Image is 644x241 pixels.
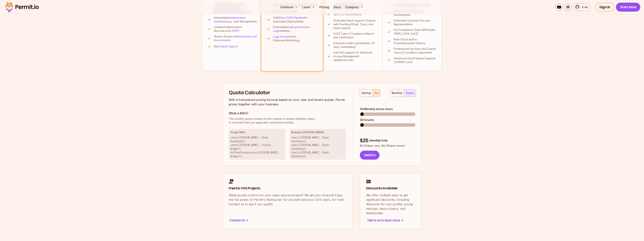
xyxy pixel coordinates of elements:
h2: Free for OSS Projects [229,186,347,191]
p: Full Compliance Suite (HIPAA BAA, GDPR, CCPA, SoC2) [394,28,437,36]
h2: Quota Calculator [229,89,346,96]
p: Add SSO support for Enhanced Access Management (additional cost) [333,51,377,62]
a: Discounts AvailableWe offer multiple ways to get significant discounts, including discounts for n... [360,173,422,229]
h3: What is MAU? [229,111,346,115]
span: The monthly quota is based on the number of unique identities (users [229,117,346,121]
div: 100 Monthly Active Users [360,107,415,111]
span: -> [246,218,248,222]
a: Free for OSS ProjectsNeed access-control for your open-source project? We got you covered! Enjoy ... [222,173,353,229]
button: GetPro [360,151,379,160]
a: 5.4k [573,3,591,11]
div: $ 25 [360,137,415,144]
div: Talk to us to learn more [366,218,415,223]
div: monthly [392,91,402,95]
p: Advanced Cloud Uptime Upgrade (0.9999% SLA) [394,57,437,64]
p: Need access-control for your open-source project? We got you covered! Enjoy the full power of Per... [229,193,347,206]
a: GitOps CI/CD Pipeline [277,16,304,19]
p: Extendable retention [273,25,318,33]
img: Permit logo [4,1,40,13]
a: Start Now [616,3,640,12]
div: Contact Us [229,218,347,223]
a: Authorization Interfaces [214,16,246,23]
p: We offer multiple ways to get significant discounts, including discounts for non-profits, young s... [366,193,415,215]
h3: Single MAU [230,130,284,134]
p: Basic [214,45,238,48]
h3: Multiple [PERSON_NAME] [291,130,345,134]
a: Docs [332,3,342,11]
p: check([PERSON_NAME], Read, Dashboard) check([PERSON_NAME], Read, Dashboard) check([PERSON_NAME], ... [291,136,345,158]
p: Multi-Cloud and Deployment Options [394,38,437,45]
p: Full for Automated Deployments [273,16,318,23]
p: Shared Access to [214,35,258,42]
a: On-Prem [394,38,418,45]
p: Enhanced Audit Log Retention (21 days, extendable) [333,41,377,49]
span: -> [401,218,404,222]
div: startup [362,91,371,95]
button: Company [344,3,365,11]
a: PDP [233,29,238,32]
p: for Enhanced Monitoring [273,35,318,42]
a: Sign In [595,3,614,12]
p: check([PERSON_NAME], Read, Dashboard) check([PERSON_NAME], Create, Widget) GetUserPermissions([PE... [230,136,284,158]
p: Professional Services and Custom Terms & Conditions Agreement [394,47,437,54]
button: Solutions [279,3,299,11]
p: or services) that your application authorizes monthly. [229,117,346,124]
span: / Monthly Total [369,139,387,142]
a: Slack Support [221,45,238,48]
p: Embeddable (e.g., User Management) [214,16,258,23]
p: Dedicated Slack Support Channel with Prioritized Email, Zoom, and Slack support [333,19,377,30]
p: Unlimited Authorization Microservices ( ) [214,25,258,33]
a: Pricing [318,3,331,11]
p: With a transparent pricing formula based on your user and tenant quotas, Permit grows together wi... [229,97,346,106]
a: Logs Forwarder [273,35,293,38]
div: 35 Tenants [360,118,415,122]
p: Dedicated Customer Success Representative [394,19,437,26]
p: Up to 50 environments [333,13,362,16]
button: Learn [301,3,316,11]
p: $ 0.163 per user, $ 0.250 per tenant [360,144,415,148]
span: 5.4k [580,5,588,9]
p: SoC2 Type II Compliance Report and Certification [333,32,377,39]
h2: Discounts Available [366,186,415,191]
a: Audit and Decision Logs [273,25,310,32]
